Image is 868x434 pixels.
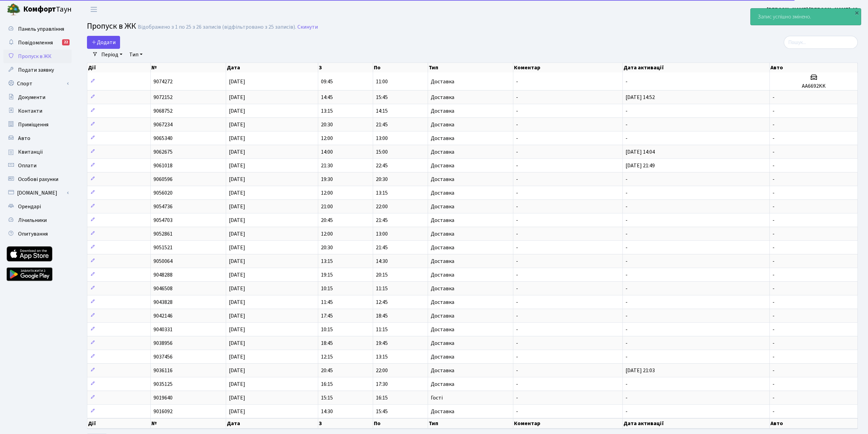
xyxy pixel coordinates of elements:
span: Панель управління [18,25,64,33]
th: Коментар [513,63,622,72]
span: 12:15 [321,353,333,361]
span: - [626,203,628,210]
span: 9050064 [153,257,173,265]
span: - [516,189,518,197]
span: - [626,339,628,347]
span: - [773,408,775,415]
span: - [626,408,628,415]
th: Тип [428,63,513,72]
span: - [516,353,518,361]
span: 09:45 [321,78,333,85]
span: [DATE] [229,94,245,101]
span: 9048288 [153,271,173,279]
span: 13:15 [376,353,388,361]
span: Оплати [18,162,36,169]
a: Квитанції [3,145,72,159]
th: № [151,418,226,429]
span: - [626,380,628,388]
span: Документи [18,94,45,101]
a: Тип [127,49,145,60]
th: Авто [770,418,858,429]
span: 9062675 [153,148,173,156]
span: Доставка [431,340,454,346]
th: По [373,63,428,72]
span: Орендарі [18,203,41,210]
span: 20:30 [321,244,333,251]
span: [DATE] 14:04 [626,148,655,156]
th: Дії [87,418,151,429]
span: [DATE] [229,148,245,156]
a: Додати [87,36,120,49]
span: - [626,353,628,361]
span: 13:15 [321,107,333,115]
a: Опитування [3,227,72,241]
th: Коментар [513,418,622,429]
span: 19:15 [321,271,333,279]
span: 9054736 [153,203,173,210]
span: - [516,148,518,156]
span: 12:00 [321,230,333,238]
span: Доставка [431,95,454,100]
span: [DATE] 21:49 [626,162,655,169]
span: - [626,121,628,128]
span: Доставка [431,218,454,223]
span: Особові рахунки [18,176,58,183]
span: - [773,394,775,402]
a: Орендарі [3,200,72,213]
button: Переключити навігацію [85,4,102,15]
span: Доставка [431,313,454,319]
a: Спорт [3,77,72,90]
th: Тип [428,418,513,429]
span: [DATE] [229,203,245,210]
span: 9019640 [153,394,173,402]
a: [PERSON_NAME] [PERSON_NAME]. Ю. [767,5,860,14]
span: 9065340 [153,135,173,142]
span: - [773,162,775,169]
span: 22:00 [376,367,388,374]
span: - [626,107,628,115]
th: Дата [226,418,318,429]
span: [DATE] [229,135,245,142]
span: [DATE] [229,326,245,333]
span: [DATE] [229,298,245,306]
span: - [773,312,775,320]
span: 15:45 [376,408,388,415]
span: 9036116 [153,367,173,374]
span: - [626,285,628,292]
span: 16:15 [376,394,388,402]
span: - [626,271,628,279]
span: - [516,367,518,374]
span: [DATE] [229,78,245,85]
span: - [626,230,628,238]
span: [DATE] [229,121,245,128]
span: 15:45 [376,94,388,101]
a: Контакти [3,104,72,118]
a: Пропуск в ЖК [3,50,72,63]
span: - [626,326,628,333]
span: 10:15 [321,285,333,292]
a: Авто [3,131,72,145]
span: Повідомлення [18,39,53,46]
span: 9061018 [153,162,173,169]
span: 9046508 [153,285,173,292]
a: Лічильники [3,213,72,227]
th: Дата активації [623,63,770,72]
span: - [773,230,775,238]
span: 12:00 [321,135,333,142]
a: Особові рахунки [3,172,72,186]
a: Оплати [3,159,72,172]
span: - [626,257,628,265]
span: Доставка [431,245,454,250]
span: 9051521 [153,244,173,251]
span: 9037456 [153,353,173,361]
span: [DATE] [229,367,245,374]
span: Гості [431,395,443,401]
span: 9035125 [153,380,173,388]
h5: AA6692KK [773,83,855,89]
span: - [516,203,518,210]
div: Запис успішно змінено. [751,9,861,25]
span: 12:45 [376,298,388,306]
span: Доставка [431,136,454,141]
a: Подати заявку [3,63,72,77]
b: Комфорт [23,4,56,15]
